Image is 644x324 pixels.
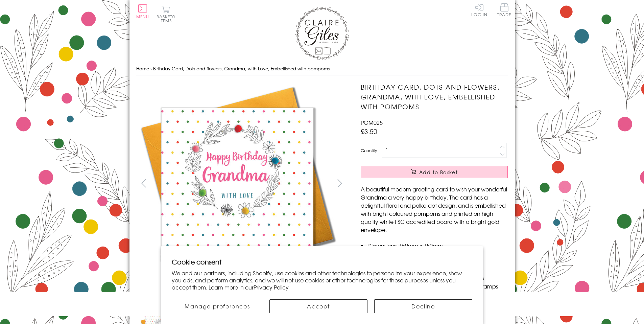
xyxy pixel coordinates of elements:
img: Birthday Card, Dots and flowers, Grandma, with Love, Embellished with pompoms [347,82,550,285]
a: Trade [497,3,511,18]
span: Trade [497,3,511,17]
span: POM025 [361,118,383,126]
label: Quantity [361,147,377,154]
button: Add to Basket [361,166,508,178]
h2: Cookie consent [172,257,472,267]
span: Manage preferences [185,302,250,310]
li: Dimensions: 150mm x 150mm [367,241,508,250]
a: Privacy Policy [254,283,289,291]
a: Home [136,65,149,72]
span: › [150,65,152,72]
button: Accept [269,299,367,313]
button: Menu [136,4,149,19]
span: Birthday Card, Dots and flowers, Grandma, with Love, Embellished with pompoms [153,65,330,72]
span: Menu [136,14,149,20]
button: Decline [374,299,472,313]
img: Birthday Card, Dots and flowers, Grandma, with Love, Embellished with pompoms [136,82,339,285]
p: A beautiful modern greeting card to wish your wonderful Grandma a very happy birthday. The card h... [361,185,508,234]
p: We and our partners, including Shopify, use cookies and other technologies to personalize your ex... [172,270,472,291]
button: prev [136,176,151,191]
h1: Birthday Card, Dots and flowers, Grandma, with Love, Embellished with pompoms [361,82,508,111]
button: next [332,176,347,191]
span: Add to Basket [419,169,458,176]
img: Claire Giles Greetings Cards [295,7,349,60]
span: £3.50 [361,126,377,136]
a: Log In [471,3,487,17]
nav: breadcrumbs [136,62,508,76]
button: Basket0 items [157,5,175,23]
button: Manage preferences [172,299,263,313]
span: 0 items [160,14,175,24]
